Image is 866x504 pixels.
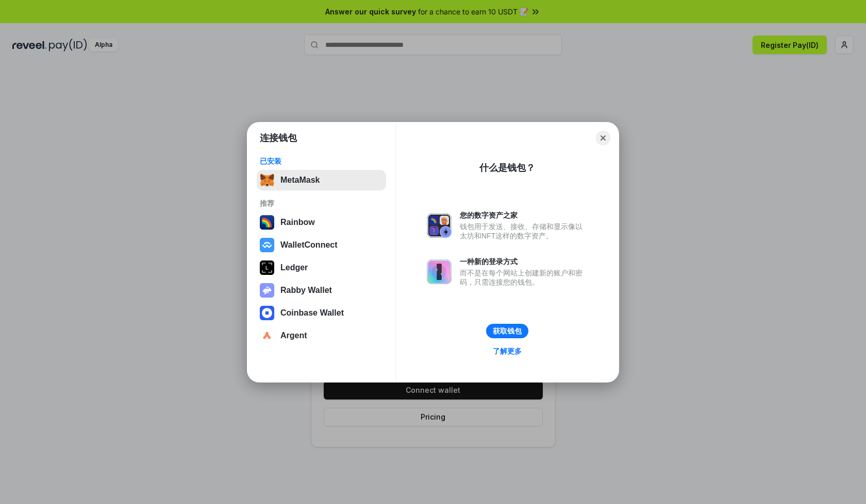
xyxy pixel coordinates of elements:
[280,331,307,340] div: Argent
[460,268,588,287] div: 而不是在每个网站上创建新的账户和密码，只需连接您的钱包。
[257,257,386,278] button: Ledger
[479,162,535,174] div: 什么是钱包？
[260,238,274,252] img: svg+xml,%3Csvg%20width%3D%2228%22%20height%3D%2228%22%20viewBox%3D%220%200%2028%2028%22%20fill%3D...
[260,328,274,343] img: svg+xml,%3Csvg%20width%3D%2228%22%20height%3D%2228%22%20viewBox%3D%220%200%2028%2028%22%20fill%3D...
[596,131,610,145] button: Close
[260,260,274,275] img: svg+xml,%3Csvg%20xmlns%3D%22http%3A%2F%2Fwww.w3.org%2F2000%2Fsvg%22%20width%3D%2228%22%20height%3...
[257,170,386,190] button: MetaMask
[257,280,386,301] button: Rabby Wallet
[260,132,297,144] h1: 连接钱包
[260,199,383,208] div: 推荐
[280,308,344,318] div: Coinbase Wallet
[280,286,332,295] div: Rabby Wallet
[257,235,386,255] button: WalletConnect
[280,218,315,227] div: Rainbow
[260,306,274,320] img: svg+xml,%3Csvg%20width%3D%2228%22%20height%3D%2228%22%20viewBox%3D%220%200%2028%2028%22%20fill%3D...
[260,173,274,187] img: svg+xml,%3Csvg%20fill%3D%22none%22%20height%3D%2233%22%20viewBox%3D%220%200%2035%2033%22%20width%...
[280,240,338,250] div: WalletConnect
[257,212,386,233] button: Rainbow
[280,176,320,185] div: MetaMask
[427,213,452,238] img: svg+xml,%3Csvg%20xmlns%3D%22http%3A%2F%2Fwww.w3.org%2F2000%2Fsvg%22%20fill%3D%22none%22%20viewBox...
[260,283,274,298] img: svg+xml,%3Csvg%20xmlns%3D%22http%3A%2F%2Fwww.w3.org%2F2000%2Fsvg%22%20fill%3D%22none%22%20viewBox...
[257,303,386,323] button: Coinbase Wallet
[486,324,528,338] button: 获取钱包
[427,259,452,284] img: svg+xml,%3Csvg%20xmlns%3D%22http%3A%2F%2Fwww.w3.org%2F2000%2Fsvg%22%20fill%3D%22none%22%20viewBox...
[493,326,522,336] div: 获取钱包
[260,157,383,166] div: 已安装
[460,222,588,240] div: 钱包用于发送、接收、存储和显示像以太坊和NFT这样的数字资产。
[257,325,386,346] button: Argent
[260,215,274,230] img: svg+xml,%3Csvg%20width%3D%22120%22%20height%3D%22120%22%20viewBox%3D%220%200%20120%20120%22%20fil...
[493,346,522,356] div: 了解更多
[460,211,588,220] div: 您的数字资产之家
[280,263,308,272] div: Ledger
[487,344,528,358] a: 了解更多
[460,257,588,266] div: 一种新的登录方式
